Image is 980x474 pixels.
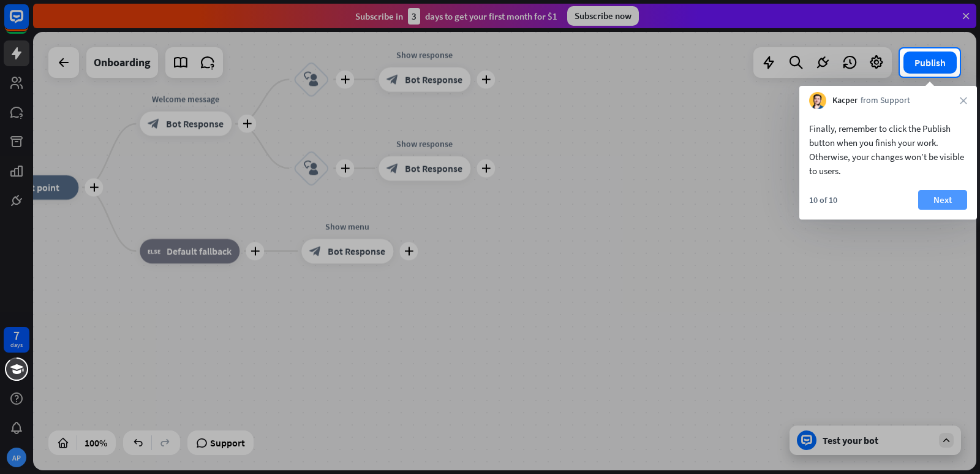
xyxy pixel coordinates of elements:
i: close [960,97,967,104]
div: Finally, remember to click the Publish button when you finish your work. Otherwise, your changes ... [809,121,967,178]
span: from Support [861,94,910,107]
button: Open LiveChat chat widget [10,5,47,42]
button: Next [918,190,967,210]
div: 10 of 10 [809,194,837,205]
button: Publish [903,52,957,74]
span: Kacper [832,94,858,107]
